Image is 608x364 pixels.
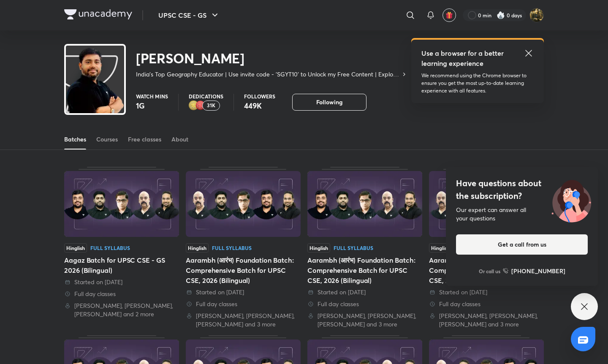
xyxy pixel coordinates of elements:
[421,48,505,68] h5: Use a browser for a better learning experience
[316,98,342,106] span: Following
[456,206,588,223] div: Our expert can answer all your questions
[429,171,544,237] img: Thumbnail
[307,255,422,285] div: Aarambh (आरंभ) Foundation Batch: Comprehensive Batch for UPSC CSE, 2026 (Bilingual)
[545,177,598,223] img: ttu_illustration_new.svg
[456,234,588,255] button: Get a call from us
[429,300,544,308] div: Full day classes
[128,135,161,144] div: Free classes
[429,243,452,253] span: Hinglish
[171,135,188,144] div: About
[334,245,373,250] div: Full Syllabus
[186,255,301,285] div: Aarambh (आरंभ) Foundation Batch: Comprehensive Batch for UPSC CSE, 2026 (Bilingual)
[186,300,301,308] div: Full day classes
[307,171,422,237] img: Thumbnail
[64,171,179,237] img: Thumbnail
[136,101,168,111] p: 1G
[307,243,330,253] span: Hinglish
[64,129,86,149] a: Batches
[136,70,401,79] p: India's Top Geography Educator | Use invite code - 'SGYT10' to Unlock my Free Content | Explore t...
[429,312,544,329] div: Sudarshan Gurjar, Dr Sidharth Arora, Arti Chhawari and 3 more
[292,94,366,111] button: Following
[90,245,130,250] div: Full Syllabus
[421,72,534,95] p: We recommend using the Chrome browser to ensure you get the most up-to-date learning experience w...
[96,135,118,144] div: Courses
[307,167,422,329] div: Aarambh (आरंभ) Foundation Batch: Comprehensive Batch for UPSC CSE, 2026 (Bilingual)
[64,255,179,275] div: Aagaz Batch for UPSC CSE - GS 2026 (Bilingual)
[64,135,86,144] div: Batches
[244,101,275,111] p: 449K
[189,101,199,111] img: educator badge2
[189,94,223,99] p: Dedications
[153,7,225,24] button: UPSC CSE - GS
[64,243,87,253] span: Hinglish
[64,9,132,22] a: Company Logo
[445,11,453,19] img: avatar
[207,103,215,109] p: 31K
[64,290,179,298] div: Full day classes
[503,266,565,275] a: [PHONE_NUMBER]
[244,94,275,99] p: Followers
[456,177,588,202] h4: Have questions about the subscription?
[429,167,544,329] div: Aarambh (आरंभ) Foundation Batch: Comprehensive Batch for UPSC CSE, 2026 (Bilingual)
[511,266,565,275] h6: [PHONE_NUMBER]
[186,288,301,296] div: Started on 29 Aug 2025
[429,288,544,296] div: Started on 31 Jul 2025
[186,171,301,237] img: Thumbnail
[195,101,206,111] img: educator badge1
[186,167,301,329] div: Aarambh (आरंभ) Foundation Batch: Comprehensive Batch for UPSC CSE, 2026 (Bilingual)
[64,278,179,286] div: Started on 8 Sept 2025
[66,47,124,128] img: class
[186,312,301,329] div: Sudarshan Gurjar, Dr Sidharth Arora, Saurabh Pandey and 3 more
[307,312,422,329] div: Sudarshan Gurjar, Dr Sidharth Arora, Saurabh Pandey and 3 more
[442,8,456,22] button: avatar
[171,129,188,149] a: About
[136,94,168,99] p: Watch mins
[128,129,161,149] a: Free classes
[96,129,118,149] a: Courses
[529,8,544,22] img: Ishika Yadav
[64,9,132,19] img: Company Logo
[307,300,422,308] div: Full day classes
[212,245,252,250] div: Full Syllabus
[136,50,407,67] h2: [PERSON_NAME]
[64,302,179,318] div: Sudarshan Gurjar, Dr Sidharth Arora, Mrunal Patel and 2 more
[186,243,209,253] span: Hinglish
[307,288,422,296] div: Started on 11 Aug 2025
[429,255,544,285] div: Aarambh (आरंभ) Foundation Batch: Comprehensive Batch for UPSC CSE, 2026 (Bilingual)
[64,167,179,329] div: Aagaz Batch for UPSC CSE - GS 2026 (Bilingual)
[497,11,505,19] img: streak
[479,267,500,275] p: Or call us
